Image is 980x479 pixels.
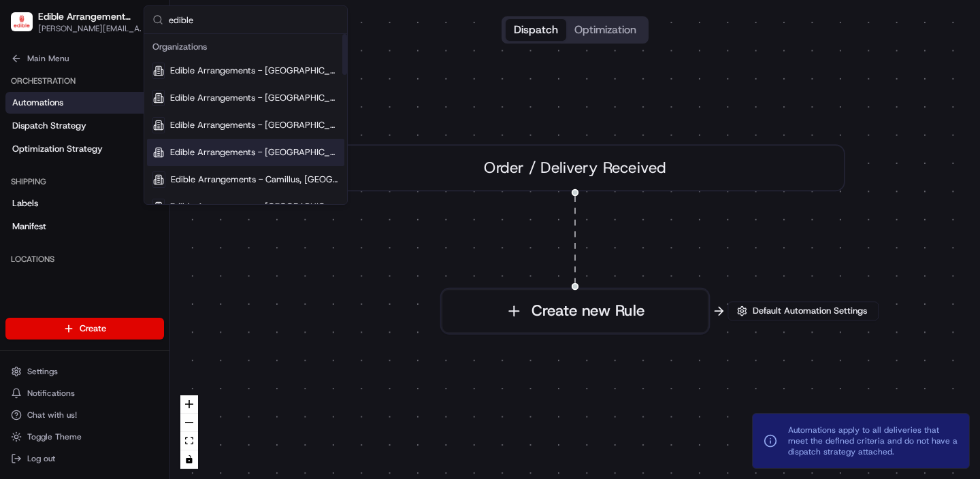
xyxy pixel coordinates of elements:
span: API Documentation [129,197,218,211]
button: Default Automation Settings [728,301,879,320]
p: Welcome 👋 [14,54,248,76]
div: 💻 [115,199,126,210]
a: Powered byPylon [96,230,165,241]
button: fit view [180,432,198,450]
a: Optimization Strategy [5,138,164,160]
span: Log out [27,453,55,464]
span: Dispatch Strategy [12,120,86,132]
div: Start new chat [46,130,223,144]
a: 📗Knowledge Base [8,192,110,216]
div: Suggestions [144,34,347,204]
div: Shipping [5,171,164,193]
a: Manifest [5,216,164,237]
button: Dispatch [506,19,566,41]
button: zoom in [180,395,198,414]
span: Edible Arrangements - [GEOGRAPHIC_DATA], [GEOGRAPHIC_DATA] [170,201,339,213]
button: Settings [5,362,164,381]
span: Manifest [12,220,46,233]
a: Automations [5,92,164,114]
div: Order / Delivery Received [305,144,845,191]
button: Main Menu [5,49,164,68]
div: 📗 [14,199,24,210]
div: Locations [5,248,164,270]
button: Create [5,318,164,340]
span: Edible Arrangements - [GEOGRAPHIC_DATA], [GEOGRAPHIC_DATA] [170,119,339,131]
button: [PERSON_NAME][EMAIL_ADDRESS][DOMAIN_NAME] [38,23,149,34]
span: Edible Arrangements - [GEOGRAPHIC_DATA], [GEOGRAPHIC_DATA] [170,146,339,159]
span: Edible Arrangements - [GEOGRAPHIC_DATA], [GEOGRAPHIC_DATA] [170,65,339,77]
img: 1736555255976-a54dd68f-1ca7-489b-9aae-adbdc363a1c4 [14,130,38,154]
button: Notifications [5,384,164,403]
button: Toggle Theme [5,427,164,446]
span: Settings [27,366,58,377]
span: Edible Arrangements - Camillus, [GEOGRAPHIC_DATA] [171,174,339,186]
button: Create new Rule [441,288,708,333]
span: Toggle Theme [27,431,82,442]
span: Optimization Strategy [12,143,103,155]
div: Organizations [147,37,344,57]
button: Edible Arrangements - Kirkland, WAEdible Arrangements - [GEOGRAPHIC_DATA], [GEOGRAPHIC_DATA][PERS... [5,5,141,38]
span: Labels [12,197,38,210]
input: Search... [169,6,339,33]
span: Chat with us! [27,410,77,420]
button: Start new chat [231,134,248,150]
button: zoom out [180,414,198,432]
button: Edible Arrangements - [GEOGRAPHIC_DATA], [GEOGRAPHIC_DATA] [38,10,134,23]
span: Automations [12,97,63,109]
a: Dispatch Strategy [5,115,164,137]
span: Pylon [135,231,165,241]
div: Orchestration [5,70,164,92]
button: Log out [5,449,164,468]
span: Automations apply to all deliveries that meet the defined criteria and do not have a dispatch str... [788,425,958,457]
img: Nash [14,14,41,41]
button: Chat with us! [5,406,164,425]
span: Default Automation Settings [750,305,870,317]
button: Optimization [566,19,644,41]
span: Edible Arrangements - [GEOGRAPHIC_DATA], [GEOGRAPHIC_DATA] [170,92,339,104]
span: Knowledge Base [27,197,104,211]
span: Notifications [27,388,75,399]
div: We're available if you need us! [46,144,172,154]
span: Main Menu [27,53,69,64]
a: Labels [5,193,164,214]
img: Edible Arrangements - Kirkland, WA [11,12,33,32]
button: toggle interactivity [180,450,198,469]
span: Create [80,323,106,335]
a: 💻API Documentation [110,192,224,216]
input: Clear [35,88,225,102]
